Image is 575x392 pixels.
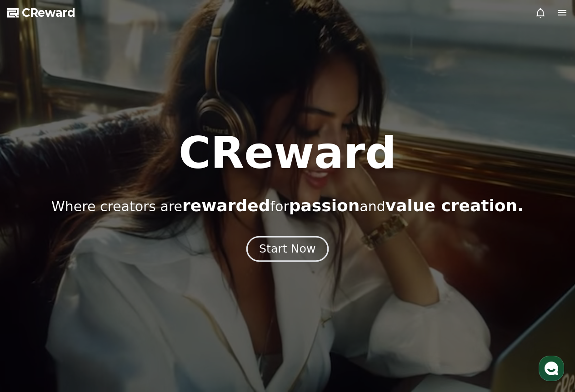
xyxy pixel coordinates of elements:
button: Start Now [246,236,329,262]
h1: CReward [179,131,396,175]
a: Messages [60,288,117,311]
div: Start Now [259,241,315,257]
span: value creation. [385,196,524,215]
span: passion [289,196,360,215]
span: Messages [75,302,102,309]
span: Settings [135,302,157,309]
a: Start Now [248,246,327,254]
a: Home [3,288,60,311]
a: CReward [7,5,75,20]
span: rewarded [182,196,270,215]
p: Where creators are for and [51,197,524,215]
span: Home [23,302,39,309]
span: CReward [22,5,75,20]
a: Settings [117,288,175,311]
